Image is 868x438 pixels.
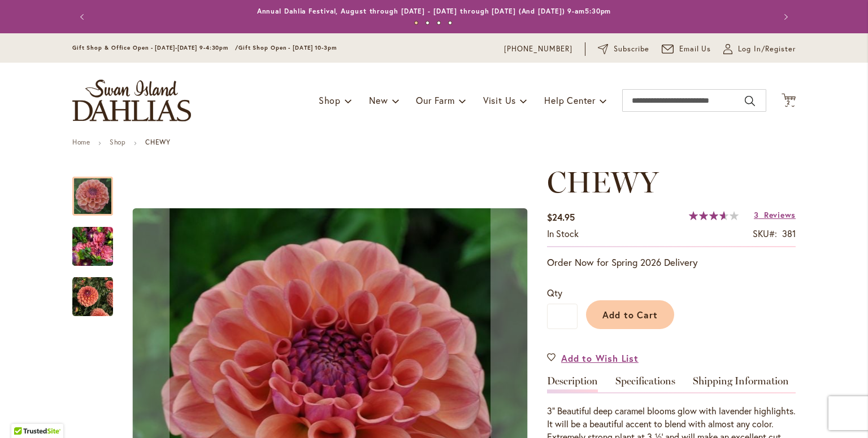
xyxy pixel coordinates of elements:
[602,309,658,321] span: Add to Cart
[782,227,796,240] div: 381
[483,94,516,106] span: Visit Us
[754,209,759,220] span: 3
[426,21,429,25] button: 2 of 4
[586,300,674,329] button: Add to Cart
[754,209,796,220] a: 3 Reviews
[547,256,796,269] p: Order Now for Spring 2026 Delivery
[547,352,639,365] a: Add to Wish List
[8,398,40,430] iframe: Launch Accessibility Center
[437,21,441,25] button: 3 of 4
[547,164,658,200] span: CHEWY
[72,220,113,274] img: CHEWY
[547,287,562,299] span: Qty
[723,43,796,55] a: Log In/Register
[693,376,789,392] a: Shipping Information
[257,7,611,15] a: Annual Dahlia Festival, August through [DATE] - [DATE] through [DATE] (And [DATE]) 9-am5:30pm
[145,138,170,146] strong: CHEWY
[547,227,579,240] div: Availability
[787,99,791,106] span: 2
[773,6,796,28] button: Next
[72,266,113,316] div: CHEWY
[547,227,579,239] span: In stock
[72,216,124,266] div: CHEWY
[504,43,572,55] a: [PHONE_NUMBER]
[72,138,90,146] a: Home
[679,43,711,55] span: Email Us
[319,94,341,106] span: Shop
[416,94,454,106] span: Our Farm
[72,277,113,317] img: CHEWY
[547,211,575,223] span: $24.95
[72,165,124,216] div: CHEWY
[414,21,418,25] button: 1 of 4
[544,94,596,106] span: Help Center
[662,43,711,55] a: Email Us
[72,80,191,121] a: store logo
[689,211,739,220] div: 73%
[764,209,796,220] span: Reviews
[238,44,337,51] span: Gift Shop Open - [DATE] 10-3pm
[561,352,639,365] span: Add to Wish List
[72,6,95,28] button: Previous
[110,138,125,146] a: Shop
[614,43,649,55] span: Subscribe
[547,376,598,392] a: Description
[615,376,675,392] a: Specifications
[448,21,452,25] button: 4 of 4
[782,93,796,108] button: 2
[369,94,388,106] span: New
[598,43,649,55] a: Subscribe
[753,227,777,239] strong: SKU
[738,43,796,55] span: Log In/Register
[72,44,238,51] span: Gift Shop & Office Open - [DATE]-[DATE] 9-4:30pm /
